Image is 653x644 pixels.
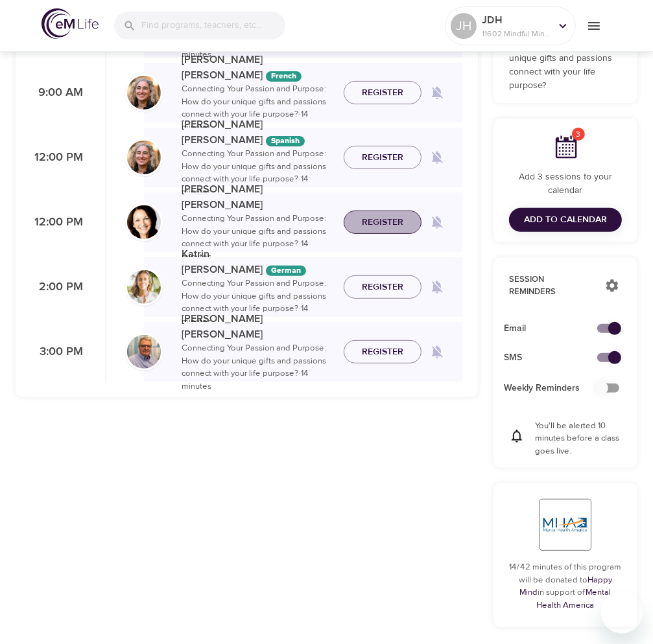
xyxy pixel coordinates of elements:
img: logo [42,8,99,39]
img: Laurie_Weisman-min.jpg [127,205,161,239]
span: 3 [572,128,585,141]
span: Register [362,214,403,231]
button: Register [344,340,421,364]
p: Connecting Your Passion and Purpose: How do your unique gifts and passions connect with your life... [182,277,333,328]
span: Register [362,279,403,295]
span: SMS [504,351,606,365]
p: Session Reminders [509,273,592,299]
p: 12:00 PM [31,149,83,167]
p: 9:00 AM [31,84,83,102]
p: 14/42 minutes of this program will be donated to in support of [509,561,622,612]
p: Connecting Your Passion and Purpose: How do your unique gifts and passions connect with your life... [182,83,333,133]
p: [PERSON_NAME] [PERSON_NAME] [182,52,333,83]
img: Maria%20Alonso%20Martinez.png [127,141,161,174]
button: Register [344,146,421,170]
p: Katrin [PERSON_NAME] [182,246,333,277]
span: Register [362,344,403,360]
p: You'll be alerted 10 minutes before a class goes live. [535,420,622,458]
span: Register [362,150,403,166]
img: Maria%20Alonso%20Martinez.png [127,76,161,109]
iframe: Button to launch messaging window [601,592,643,634]
span: Remind me when a class goes live every Monday at 3:00 PM [421,336,453,367]
button: Register [344,275,421,299]
button: Add to Calendar [509,208,622,232]
div: JH [451,13,477,39]
span: Email [504,322,606,336]
p: 2:00 PM [31,279,83,296]
p: Add 3 sessions to your calendar [509,170,622,198]
span: Weekly Reminders [504,382,606,395]
input: Find programs, teachers, etc... [141,12,285,40]
div: The episodes in this programs will be in Spanish [266,136,305,146]
p: Connecting Your Passion and Purpose: How do your unique gifts and passions connect with your life... [509,25,622,93]
p: Connecting Your Passion and Purpose: How do your unique gifts and passions connect with your life... [182,213,333,263]
span: Register [362,85,403,101]
span: Add to Calendar [524,212,607,228]
p: 12:00 PM [31,214,83,231]
button: Register [344,81,421,105]
p: 3:00 PM [31,343,83,361]
img: Katrin%20Buisman.jpg [127,270,161,304]
p: 11602 Mindful Minutes [482,28,551,40]
span: Remind me when a class goes live every Monday at 9:00 AM [421,77,453,108]
button: Register [344,211,421,235]
span: Remind me when a class goes live every Monday at 2:00 PM [421,271,453,303]
div: The episodes in this programs will be in French [266,71,302,82]
a: Mental Health America [537,587,611,610]
p: Connecting Your Passion and Purpose: How do your unique gifts and passions connect with your life... [182,342,333,393]
button: menu [576,8,611,43]
div: The episodes in this programs will be in German [266,266,306,276]
p: [PERSON_NAME] [PERSON_NAME] [182,181,333,213]
p: [PERSON_NAME] [PERSON_NAME] [182,311,333,342]
img: Roger%20Nolan%20Headshot.jpg [127,335,161,369]
p: Connecting Your Passion and Purpose: How do your unique gifts and passions connect with your life... [182,148,333,198]
p: [PERSON_NAME] [PERSON_NAME] [182,117,333,148]
p: JDH [482,12,551,28]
